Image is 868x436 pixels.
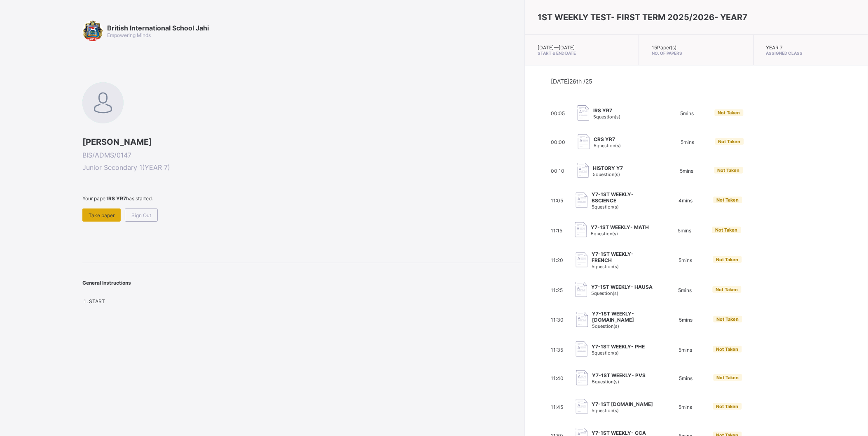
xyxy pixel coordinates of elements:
span: General Instructions [82,280,131,286]
span: 5 mins [680,168,694,174]
img: take_paper.cd97e1aca70de81545fe8e300f84619e.svg [576,282,587,297]
img: take_paper.cd97e1aca70de81545fe8e300f84619e.svg [575,222,587,237]
span: 11:25 [551,287,563,293]
span: Not Taken [718,167,740,173]
img: take_paper.cd97e1aca70de81545fe8e300f84619e.svg [576,399,588,414]
span: Empowering Minds [107,32,151,38]
img: take_paper.cd97e1aca70de81545fe8e300f84619e.svg [576,370,588,385]
span: [DATE] 26th /25 [551,78,593,85]
span: Junior Secondary 1 ( YEAR 7 ) [82,163,521,172]
span: Y7-1ST WEEKLY- PHE [592,343,645,350]
span: 00:05 [551,110,565,116]
span: Y7-1ST WEEKLY-BSCIENCE [592,191,654,204]
span: IRS YR7 [594,107,621,114]
img: take_paper.cd97e1aca70de81545fe8e300f84619e.svg [578,134,590,149]
span: YEAR 7 [766,44,783,51]
span: British International School Jahi [107,24,209,32]
span: 5 mins [679,347,693,353]
span: 5 question(s) [592,290,619,296]
span: 5 mins [678,227,692,234]
img: take_paper.cd97e1aca70de81545fe8e300f84619e.svg [576,341,588,357]
span: 11:05 [551,197,564,204]
span: Not Taken [716,404,739,409]
span: 5 question(s) [592,264,619,269]
span: Y7-1ST WEEKLY- CCA [592,430,646,436]
span: 5 question(s) [592,350,619,356]
b: IRS YR7 [107,195,126,202]
span: 5 question(s) [591,231,618,237]
span: Take paper [89,212,115,218]
span: Y7-1ST WEEKLY- FRENCH [592,251,654,263]
img: take_paper.cd97e1aca70de81545fe8e300f84619e.svg [578,105,590,121]
span: Not Taken [716,287,738,292]
span: Assigned Class [766,51,856,56]
img: take_paper.cd97e1aca70de81545fe8e300f84619e.svg [577,163,589,178]
span: BIS/ADMS/0147 [82,151,521,159]
span: 5 question(s) [594,143,621,148]
span: 1ST WEEKLY TEST- FIRST TERM 2025/2026- YEAR7 [538,12,747,22]
span: Y7-1ST WEEKLY- HAUSA [592,284,653,290]
span: 5 question(s) [593,172,620,177]
span: 00:10 [551,168,565,174]
span: [DATE] — [DATE] [538,44,575,51]
span: [PERSON_NAME] [82,137,521,147]
span: Y7-1ST WEEKLY- [DOMAIN_NAME] [592,311,655,323]
span: START [89,298,105,304]
span: 5 question(s) [594,114,621,120]
span: HISTORY Y7 [593,165,623,171]
span: 11:40 [551,375,564,381]
span: 11:30 [551,317,564,323]
span: Not Taken [718,139,741,144]
span: 00:00 [551,139,566,145]
span: Not Taken [717,316,739,322]
span: 5 question(s) [592,323,620,329]
img: take_paper.cd97e1aca70de81545fe8e300f84619e.svg [576,252,588,267]
span: 4 mins [679,197,693,204]
span: 5 mins [681,139,695,145]
span: 5 question(s) [592,379,620,385]
span: 11:15 [551,227,563,234]
span: 5 question(s) [592,204,619,210]
span: No. of Papers [652,51,741,56]
span: 15 Paper(s) [652,44,676,51]
span: Not Taken [716,257,739,262]
span: Not Taken [716,346,739,352]
span: Your paper has started. [82,195,521,202]
span: Not Taken [717,197,739,203]
span: 11:20 [551,257,564,263]
img: take_paper.cd97e1aca70de81545fe8e300f84619e.svg [576,192,588,208]
span: CRS YR7 [594,136,621,142]
span: 11:45 [551,404,564,410]
span: 5 mins [679,375,693,381]
span: 5 mins [678,287,692,293]
span: 5 mins [679,257,693,263]
span: 5 question(s) [592,408,619,413]
span: 11:35 [551,347,564,353]
span: Y7-1ST WEEKLY- PVS [592,372,646,378]
span: Not Taken [718,110,740,116]
span: Y7-1ST [DOMAIN_NAME] [592,401,653,407]
span: Sign Out [131,212,151,218]
span: Start & End Date [538,51,627,56]
img: take_paper.cd97e1aca70de81545fe8e300f84619e.svg [576,312,588,327]
span: Y7-1ST WEEKLY- MATH [591,224,649,230]
span: Not Taken [716,227,738,233]
span: 5 mins [679,404,693,410]
span: 5 mins [679,317,693,323]
span: 5 mins [681,110,694,116]
span: Not Taken [717,375,739,380]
